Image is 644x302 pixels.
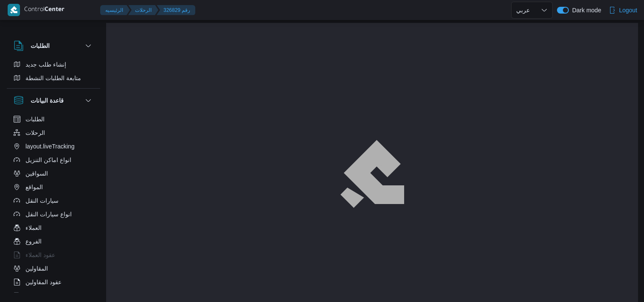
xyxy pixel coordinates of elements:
[25,168,48,179] span: السواقين
[10,167,97,180] button: السواقين
[10,221,97,235] button: العملاء
[25,209,72,219] span: انواع سيارات النقل
[31,95,64,106] h3: قاعدة البيانات
[7,112,100,296] div: قاعدة البيانات
[100,5,130,15] button: الرئيسيه
[10,275,97,289] button: عقود المقاولين
[10,58,97,71] button: إنشاء طلب جديد
[25,128,45,138] span: الرحلات
[25,236,42,246] span: الفروع
[25,155,71,165] span: انواع اماكن التنزيل
[10,262,97,275] button: المقاولين
[25,182,43,192] span: المواقع
[10,126,97,140] button: الرحلات
[10,180,97,194] button: المواقع
[10,140,97,153] button: layout.liveTracking
[14,41,93,51] button: الطلبات
[345,145,399,203] img: ILLA Logo
[10,235,97,248] button: الفروع
[45,7,65,14] b: Center
[10,153,97,167] button: انواع اماكن التنزيل
[10,248,97,262] button: عقود العملاء
[569,7,601,14] span: Dark mode
[25,277,62,287] span: عقود المقاولين
[25,73,81,83] span: متابعة الطلبات النشطة
[25,141,74,151] span: layout.liveTracking
[25,196,59,206] span: سيارات النقل
[8,4,20,16] img: X8yXhbKr1z7QwAAAABJRU5ErkJggg==
[25,114,45,124] span: الطلبات
[7,58,100,88] div: الطلبات
[25,223,42,233] span: العملاء
[10,194,97,207] button: سيارات النقل
[25,291,61,301] span: اجهزة التليفون
[14,95,93,106] button: قاعدة البيانات
[25,250,55,260] span: عقود العملاء
[25,59,66,70] span: إنشاء طلب جديد
[25,263,48,274] span: المقاولين
[619,5,637,15] span: Logout
[128,5,158,15] button: الرحلات
[10,207,97,221] button: انواع سيارات النقل
[10,112,97,126] button: الطلبات
[10,71,97,85] button: متابعة الطلبات النشطة
[605,2,641,19] button: Logout
[31,41,50,51] h3: الطلبات
[157,5,195,15] button: 326829 رقم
